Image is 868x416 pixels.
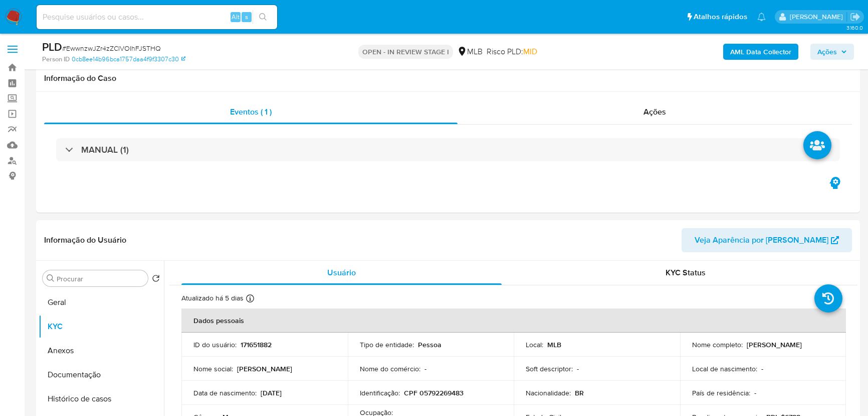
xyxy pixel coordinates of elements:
[666,267,706,278] span: KYC Status
[694,12,747,22] span: Atalhos rápidos
[39,387,164,411] button: Histórico de casos
[730,44,791,60] b: AML Data Collector
[754,388,756,397] p: -
[44,235,126,245] h1: Informação do Usuário
[39,339,164,363] button: Anexos
[47,274,55,282] button: Procurar
[39,290,164,315] button: Geral
[181,293,244,303] p: Atualizado há 5 dias
[523,46,537,57] span: MID
[358,45,453,59] p: OPEN - IN REVIEW STAGE I
[360,388,400,397] p: Identificação :
[723,44,798,60] button: AML Data Collector
[241,340,272,349] p: 171651882
[643,106,666,118] span: Ações
[42,55,70,64] b: Person ID
[245,12,248,22] span: s
[404,388,464,397] p: CPF 05792269483
[39,363,164,387] button: Documentação
[457,46,483,57] div: MLB
[547,340,561,349] p: MLB
[193,388,257,397] p: Data de nascimento :
[360,364,420,373] p: Nome do comércio :
[692,388,750,397] p: País de residência :
[181,308,846,333] th: Dados pessoais
[37,11,277,24] input: Pesquise usuários ou casos...
[237,364,292,373] p: [PERSON_NAME]
[526,340,543,349] p: Local :
[42,39,62,55] b: PLD
[62,43,161,53] span: # EwwnzwJZr4zZClVOIhFJSTHQ
[526,364,573,373] p: Soft descriptor :
[575,388,584,397] p: BR
[577,364,579,373] p: -
[81,144,129,155] h3: MANUAL (1)
[424,364,426,373] p: -
[526,388,571,397] p: Nacionalidade :
[692,364,757,373] p: Local de nascimento :
[44,73,852,83] h1: Informação do Caso
[682,228,852,252] button: Veja Aparência por [PERSON_NAME]
[56,138,840,161] div: MANUAL (1)
[747,340,802,349] p: [PERSON_NAME]
[761,364,763,373] p: -
[152,274,160,285] button: Retornar ao pedido padrão
[692,340,743,349] p: Nome completo :
[57,274,144,283] input: Procurar
[193,364,233,373] p: Nome social :
[253,10,273,24] button: search-icon
[817,44,837,60] span: Ações
[230,106,272,118] span: Eventos ( 1 )
[790,12,846,22] p: jhonata.costa@mercadolivre.com
[695,228,828,252] span: Veja Aparência por [PERSON_NAME]
[360,340,414,349] p: Tipo de entidade :
[232,12,240,22] span: Alt
[327,267,356,278] span: Usuário
[418,340,442,349] p: Pessoa
[810,44,854,60] button: Ações
[261,388,282,397] p: [DATE]
[487,46,537,57] span: Risco PLD:
[39,315,164,339] button: KYC
[193,340,237,349] p: ID do usuário :
[72,55,185,64] a: 0cb8ee14b96bca1757daa4f9f3307c30
[757,13,766,21] a: Notificações
[850,12,860,22] a: Sair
